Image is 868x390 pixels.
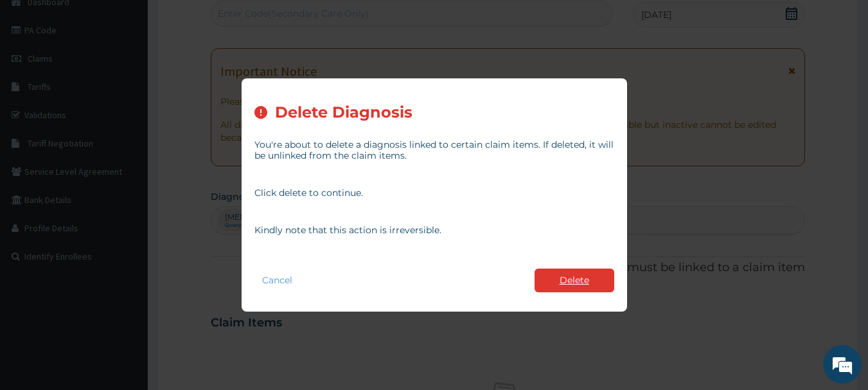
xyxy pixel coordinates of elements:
[254,188,614,199] p: Click delete to continue.
[211,6,242,37] div: Minimize live chat window
[75,114,177,244] span: We're online!
[254,225,614,236] p: Kindly note that this action is irreversible.
[254,271,300,290] button: Cancel
[275,104,412,121] h2: Delete Diagnosis
[254,139,614,161] p: You're about to delete a diagnosis linked to certain claim items. If deleted, it will be unlinked...
[67,72,216,89] div: Chat with us now
[6,256,245,301] textarea: Type your message and hit 'Enter'
[24,64,52,96] img: d_794563401_company_1708531726252_794563401
[535,269,614,292] button: Delete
